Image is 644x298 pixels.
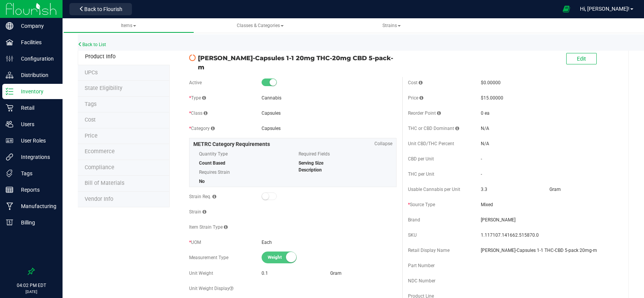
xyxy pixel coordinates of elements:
[481,141,489,146] span: N/A
[8,237,31,260] iframe: Resource center
[408,217,420,223] span: Brand
[13,38,59,47] p: Facilities
[481,201,616,208] span: Mixed
[299,148,387,160] span: Required Fields
[85,53,116,60] span: Product Info
[3,289,59,295] p: [DATE]
[189,255,228,260] span: Measurement Type
[481,126,489,131] span: N/A
[6,88,13,95] inline-svg: Inventory
[262,111,281,116] span: Capsules
[481,111,490,116] span: 0 ea
[230,286,233,291] i: Custom display text for unit weight (e.g., '1.25 g', '1 gram (0.035 oz)', '1 cookie (10mg THC)')
[408,278,435,284] span: NDC Number
[6,104,13,112] inline-svg: Retail
[6,219,13,226] inline-svg: Billing
[408,141,454,146] span: Unit CBD/THC Percent
[408,263,435,268] span: Part Number
[6,55,13,62] inline-svg: Configuration
[481,247,616,254] span: [PERSON_NAME]-Capsules 1-1 THC-CBD 5-pack 20mg-m
[189,80,202,85] span: Active
[481,80,501,85] span: $0.00000
[189,95,206,101] span: Type
[85,164,114,171] span: Compliance
[6,71,13,79] inline-svg: Distribution
[85,117,96,123] span: Cost
[577,56,586,62] span: Edit
[408,187,460,192] span: Usable Cannabis per Unit
[13,218,59,227] p: Billing
[198,53,397,72] span: [PERSON_NAME]-Capsules 1-1 20mg THC-20mg CBD 5-pack-m
[262,126,281,131] span: Capsules
[13,103,59,112] p: Retail
[6,120,13,128] inline-svg: Users
[189,224,228,230] span: Item Strain Type
[199,148,287,160] span: Quantity Type
[408,80,422,85] span: Cost
[580,6,630,12] span: Hi, [PERSON_NAME]!
[13,185,59,194] p: Reports
[189,271,213,276] span: Unit Weight
[408,202,435,207] span: Source Type
[85,196,113,202] span: Vendor Info
[199,179,205,184] span: No
[13,70,59,80] p: Distribution
[268,252,302,263] span: Weight
[13,169,59,178] p: Tags
[189,126,215,131] span: Category
[189,286,233,291] span: Unit Weight Display
[78,42,106,47] a: Back to List
[6,202,13,210] inline-svg: Manufacturing
[189,54,196,62] span: Pending Sync
[299,160,323,166] span: Serving Size
[85,133,98,139] span: Price
[481,216,616,223] span: [PERSON_NAME]
[85,148,115,155] span: Ecommerce
[189,194,216,199] span: Strain Req.
[85,69,98,76] span: Tag
[408,95,423,101] span: Price
[408,232,417,238] span: SKU
[481,187,487,192] span: 3.3
[189,240,201,245] span: UOM
[6,38,13,46] inline-svg: Facilities
[6,22,13,30] inline-svg: Company
[330,271,342,276] span: Gram
[13,202,59,211] p: Manufacturing
[408,248,450,253] span: Retail Display Name
[69,3,132,15] button: Back to Flourish
[85,101,96,107] span: Tag
[6,137,13,144] inline-svg: User Roles
[481,156,482,162] span: -
[199,167,287,178] span: Requires Strain
[85,180,124,186] span: Bill of Materials
[408,126,459,131] span: THC or CBD Dominant
[189,209,206,215] span: Strain
[481,171,482,177] span: -
[299,167,322,173] span: Description
[408,111,441,116] span: Reorder Point
[262,95,281,101] span: Cannabis
[481,95,503,101] span: $15.00000
[13,120,59,129] p: Users
[481,232,616,239] span: 1.117107.141662.515870.0
[237,23,284,28] span: Classes & Categories
[13,21,59,30] p: Company
[189,111,207,116] span: Class
[27,268,35,275] label: Pin the sidebar to full width on large screens
[558,2,575,16] span: Open Ecommerce Menu
[13,152,59,162] p: Integrations
[374,140,392,147] span: Collapse
[193,141,270,147] span: METRC Category Requirements
[13,136,59,145] p: User Roles
[3,282,59,289] p: 04:02 PM EDT
[408,156,434,162] span: CBD per Unit
[566,53,597,64] button: Edit
[199,160,225,166] span: Count Based
[262,240,272,245] span: Each
[13,87,59,96] p: Inventory
[121,23,136,28] span: Items
[84,6,122,12] span: Back to Flourish
[6,186,13,194] inline-svg: Reports
[408,171,434,177] span: THC per Unit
